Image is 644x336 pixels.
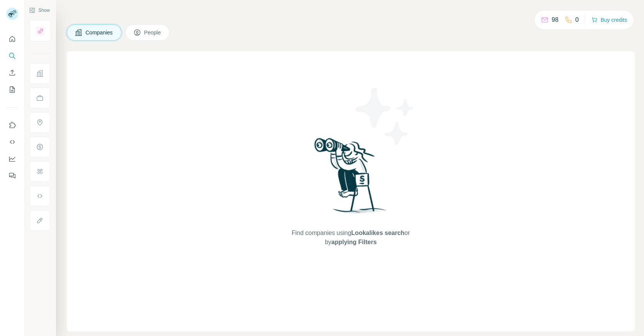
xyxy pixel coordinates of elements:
button: Search [6,49,18,63]
span: Companies [85,29,113,36]
span: Lookalikes search [351,230,404,236]
span: People [144,29,162,36]
p: 0 [575,15,579,24]
img: Surfe Illustration - Stars [351,82,420,151]
h4: Search [67,9,635,20]
button: Show [24,5,55,16]
span: Find companies using or by [289,228,412,247]
button: Use Surfe API [6,135,18,149]
button: Quick start [6,32,18,46]
button: Use Surfe on LinkedIn [6,118,18,132]
button: Enrich CSV [6,66,18,80]
button: Feedback [6,169,18,183]
p: 98 [552,15,559,24]
img: Surfe Illustration - Woman searching with binoculars [311,136,391,221]
button: My lists [6,83,18,96]
span: applying Filters [331,239,376,245]
button: Buy credits [591,15,627,25]
button: Dashboard [6,152,18,166]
